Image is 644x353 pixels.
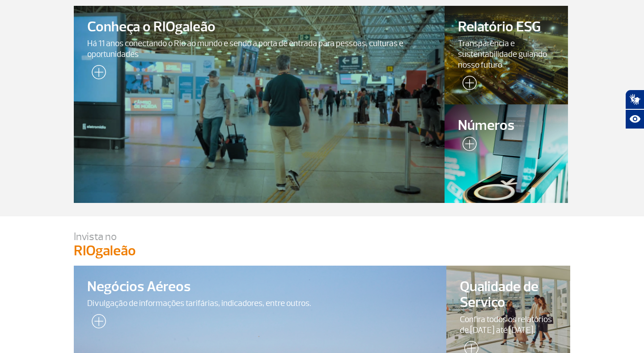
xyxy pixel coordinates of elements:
[458,118,555,133] span: Números
[625,90,644,109] button: Abrir tradutor de língua de sinais.
[458,38,555,70] span: Transparência e sustentabilidade guiando nosso futuro
[445,104,568,203] a: Números
[87,298,433,309] span: Divulgação de informações tarifárias, indicadores, entre outros.
[625,90,644,129] div: Plugin de acessibilidade da Hand Talk.
[87,279,433,295] span: Negócios Aéreos
[460,279,557,310] span: Qualidade de Serviço
[74,6,445,203] a: Conheça o RIOgaleãoHá 11 anos conectando o Rio ao mundo e sendo a porta de entrada para pessoas, ...
[458,137,477,155] img: leia-mais
[87,19,431,35] span: Conheça o RIOgaleão
[458,19,555,35] span: Relatório ESG
[625,109,644,129] button: Abrir recursos assistivos.
[460,314,557,336] span: Confira todos os relatórios de [DATE] até [DATE].
[458,76,477,94] img: leia-mais
[74,243,570,258] p: RIOgaleão
[87,314,106,332] img: leia-mais
[445,6,568,104] a: Relatório ESGTransparência e sustentabilidade guiando nosso futuro
[74,230,570,243] p: Invista no
[87,65,106,83] img: leia-mais
[87,38,431,60] span: Há 11 anos conectando o Rio ao mundo e sendo a porta de entrada para pessoas, culturas e oportuni...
